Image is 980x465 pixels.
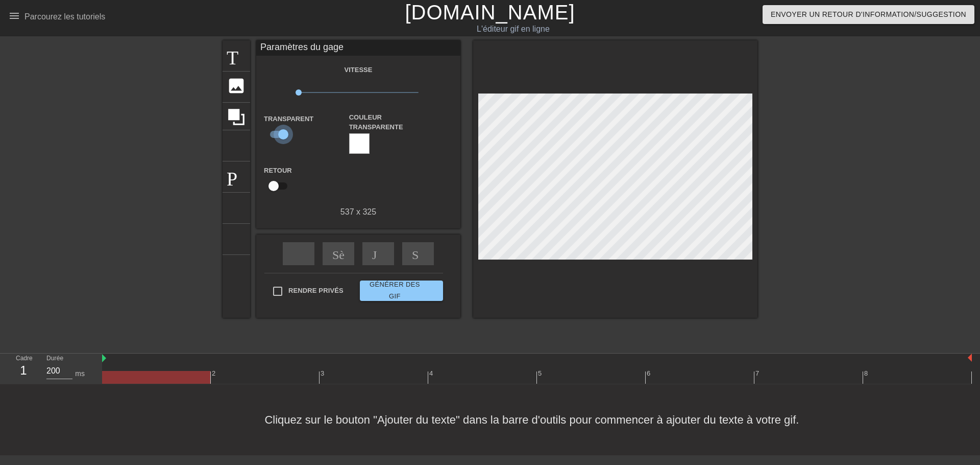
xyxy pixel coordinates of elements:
[405,1,575,24] a: [DOMAIN_NAME]
[429,285,441,297] span: double-flèche
[427,123,436,132] span: aide
[763,5,974,24] button: Envoyer un retour d'information/suggestion
[345,65,373,75] label: Vitesse
[292,247,305,259] span: rapide et raissement rapide
[264,114,324,124] label: Transparent
[538,368,542,379] div: 5
[227,76,246,96] span: image
[364,279,439,303] span: Générer des gif
[227,228,246,248] span: clavier
[771,8,966,21] span: Envoyer un retour d'information/suggestion
[434,86,446,99] span: vitesse
[212,368,215,379] div: 2
[271,86,283,99] span: slow-motion-video
[239,90,248,99] span: ajouter - cercle
[288,286,344,296] span: Rendre privés
[227,135,246,154] span: culture
[227,197,246,217] span: aide
[256,40,460,56] div: Paramètres du gage
[8,10,105,26] a: Parcourez les tutoriels
[429,368,433,379] div: 4
[332,23,695,35] div: L'éditeur gif en ligne
[647,368,650,379] div: 6
[16,361,31,380] div: 1
[864,368,868,379] div: 8
[227,166,246,185] span: Photo-size-select-large
[372,247,384,259] span: Jeu-train
[24,12,105,21] div: Parcourez les tutoriels
[360,281,443,301] button: Générer des gif
[264,166,292,176] label: Retour
[46,356,63,362] label: Durée
[755,368,759,379] div: 7
[315,115,324,124] span: aide
[412,247,424,259] span: Sackp-next
[968,354,972,362] img: bound-end.png
[227,45,246,64] span: Titre
[256,206,460,218] div: 537 x 325
[349,112,436,132] label: Couleur transparente
[8,354,39,383] div: Cadre
[8,10,20,22] span: menus et livre
[239,59,248,68] span: ajouter - cercle
[332,247,345,259] span: Sèche-flé précédent
[75,368,85,379] div: ms
[321,368,324,379] div: 3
